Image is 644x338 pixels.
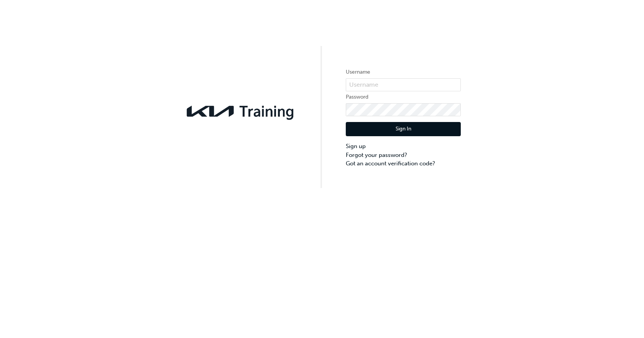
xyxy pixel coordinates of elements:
input: Username [346,78,461,91]
a: Sign up [346,142,461,151]
label: Username [346,68,461,77]
img: kia-training [183,101,298,122]
label: Password [346,92,461,102]
a: Got an account verification code? [346,159,461,168]
a: Forgot your password? [346,151,461,160]
button: Sign In [346,122,461,137]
